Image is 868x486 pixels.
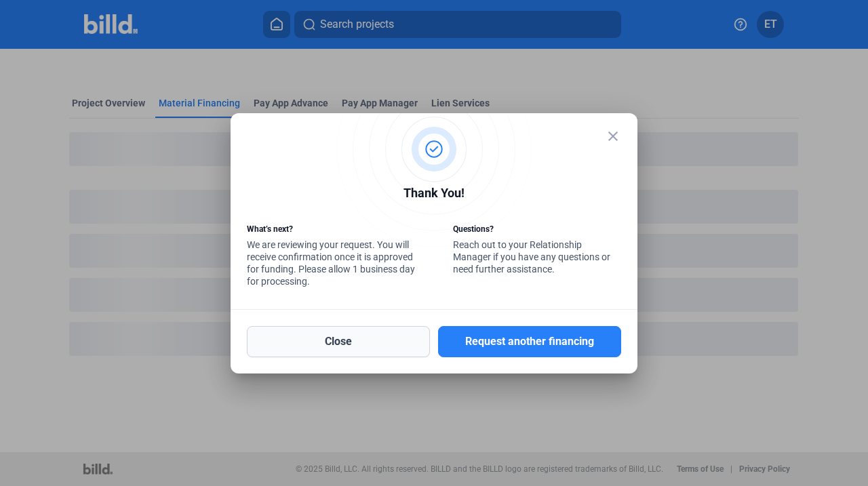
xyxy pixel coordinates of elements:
button: Close [247,326,430,357]
mat-icon: close [605,128,621,144]
button: Request another financing [438,326,621,357]
div: Questions? [453,223,621,239]
div: We are reviewing your request. You will receive confirmation once it is approved for funding. Ple... [247,223,415,291]
div: Reach out to your Relationship Manager if you have any questions or need further assistance. [453,223,621,279]
div: Thank You! [247,184,621,206]
div: What’s next? [247,223,415,239]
